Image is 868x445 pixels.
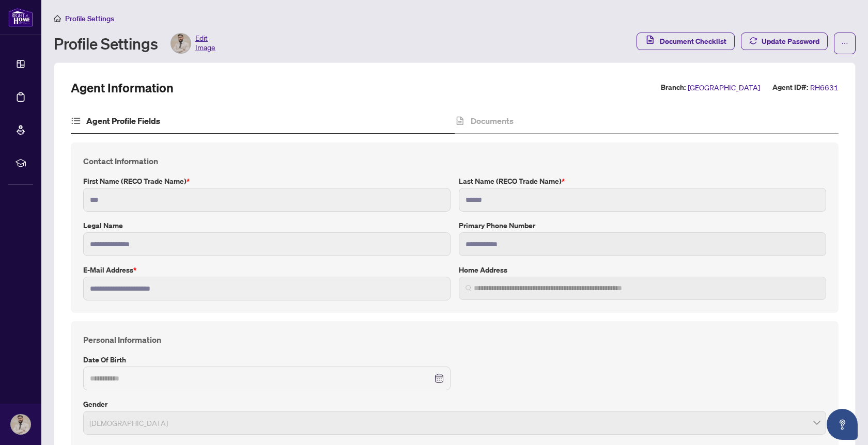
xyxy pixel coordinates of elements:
img: Profile Icon [11,415,30,434]
label: Branch: [661,82,686,93]
label: Gender [83,399,826,410]
img: Profile Icon [171,34,191,53]
img: search_icon [466,285,472,291]
label: Agent ID#: [772,82,808,93]
span: home [54,15,61,22]
label: Legal Name [83,220,451,231]
button: Open asap [827,409,858,440]
span: ellipsis [841,40,848,47]
h4: Personal Information [83,333,826,346]
h2: Agent Information [71,80,174,96]
span: RH6631 [810,82,839,93]
label: First Name (RECO Trade Name) [83,176,451,187]
img: logo [8,8,33,27]
div: Profile Settings [54,33,215,54]
span: Update Password [762,33,819,50]
label: Last Name (RECO Trade Name) [459,176,826,187]
span: Profile Settings [65,14,114,23]
span: Document Checklist [660,33,726,50]
label: Date of Birth [83,354,451,365]
h4: Agent Profile Fields [86,115,160,127]
h4: Contact Information [83,155,826,167]
label: Primary Phone Number [459,220,826,231]
button: Document Checklist [637,33,735,50]
button: Update Password [741,33,828,50]
h4: Documents [471,115,514,127]
span: Edit Image [195,33,215,54]
label: Home Address [459,264,826,276]
span: Male [89,413,820,433]
span: [GEOGRAPHIC_DATA] [688,82,760,93]
label: E-mail Address [83,264,451,276]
